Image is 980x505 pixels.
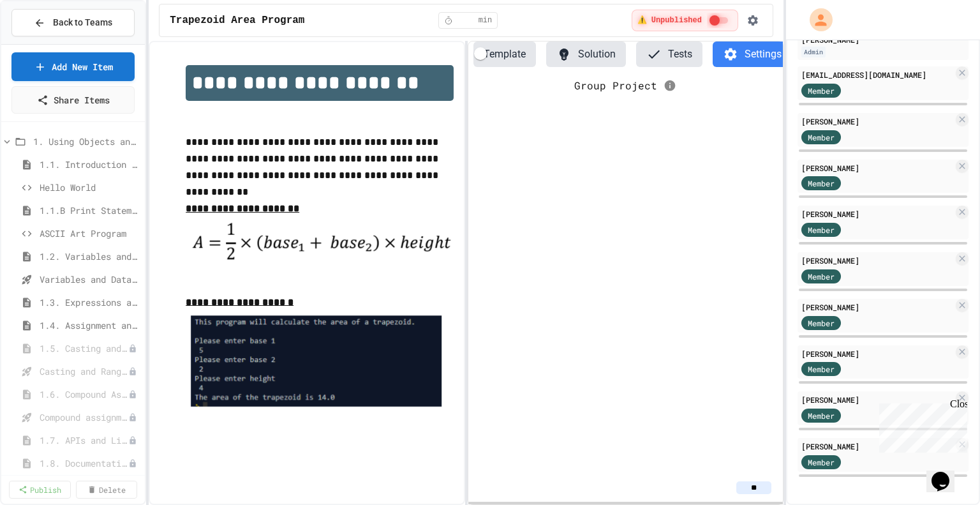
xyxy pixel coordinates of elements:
div: [PERSON_NAME] [801,255,953,266]
button: Tests [636,41,702,67]
span: min [479,15,493,26]
div: [PERSON_NAME] [801,348,953,359]
iframe: chat widget [926,454,967,492]
div: [PERSON_NAME] [801,301,953,313]
span: 1.8. Documentation with Comments and Preconditions [40,456,128,470]
button: Solution [546,41,626,67]
a: Add New Item [11,52,135,81]
span: 1.2. Variables and Data Types [40,250,140,263]
span: 1.5. Casting and Ranges of Values [40,342,128,355]
span: 1.4. Assignment and Input [40,319,140,332]
span: Variables and Data Types - Quiz [40,273,140,286]
span: Member [808,85,835,96]
span: Member [808,410,835,421]
span: 1.1. Introduction to Algorithms, Programming, and Compilers [40,158,140,171]
div: [PERSON_NAME] [801,116,953,127]
div: Chat with us now!Close [5,5,88,81]
span: Hello World [40,181,140,194]
div: [PERSON_NAME] [801,394,953,405]
div: [PERSON_NAME] [801,162,953,174]
span: Member [808,132,835,143]
span: 1. Using Objects and Methods [33,135,140,148]
a: Delete [76,481,138,499]
span: 1.3. Expressions and Output [New] [40,296,140,309]
a: Publish [9,481,71,499]
span: Back to Teams [53,16,112,29]
div: [PERSON_NAME] [801,208,953,220]
div: Admin [801,47,826,57]
span: 1.7. APIs and Libraries [40,433,128,447]
span: ASCII Art Program [40,227,140,240]
span: Trapezoid Area Program [170,13,304,28]
iframe: chat widget [874,398,967,453]
span: 1.1.B Print Statements [40,204,140,217]
span: ⚠️ Unpublished [636,15,702,26]
div: ⚠️ Students cannot see this content! Click the toggle to publish it and make it visible to your c... [630,10,739,32]
button: Back to Teams [11,9,135,36]
div: [PERSON_NAME] [801,441,953,452]
div: Unpublished [128,344,137,353]
div: Unpublished [128,459,137,468]
div: Unpublished [128,413,137,422]
div: Unpublished [128,367,137,376]
a: Share Items [11,86,135,114]
span: Member [808,271,835,282]
button: Settings [713,41,792,67]
div: [EMAIL_ADDRESS][DOMAIN_NAME] [801,69,953,80]
span: 1.6. Compound Assignment Operators [40,388,128,401]
span: Member [808,177,835,189]
div: Unpublished [128,390,137,399]
div: My Account [796,5,836,34]
span: Group Project [574,79,657,92]
span: Member [808,317,835,329]
span: Member [808,363,835,375]
span: Compound assignment operators - Quiz [40,411,128,424]
span: Member [808,224,835,236]
span: Member [808,456,835,468]
div: Unpublished [128,436,137,445]
span: Casting and Ranges of variables - Quiz [40,365,128,378]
